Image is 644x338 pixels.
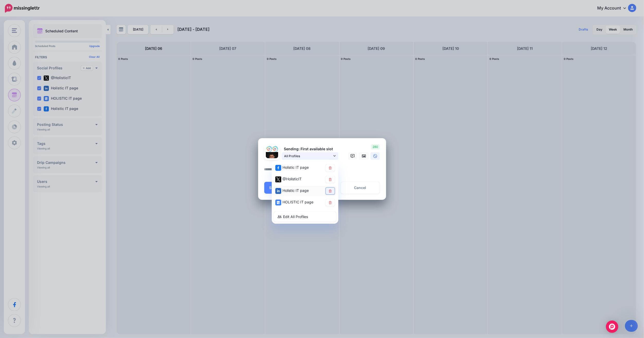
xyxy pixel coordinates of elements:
p: Sending: First available slot [282,146,338,152]
span: @HolisticIT [283,177,302,181]
span: Holistic IT page [283,188,309,193]
img: google_business-square.png [275,200,281,205]
a: Edit All Profiles [274,212,336,222]
span: HOLISTIC IT page [283,200,313,204]
span: Schedule [269,186,286,190]
span: Holistic IT page [283,165,309,170]
img: AD5-WCmMecbqKQtdrxRZGIsAGvUd9fZf-dnzFAoINT8CDk9ovviGQk_iL4l1t2zakOnAB1HRD_keJULF2b82F6_5iAtPadjnU... [266,152,278,164]
button: Schedule [264,182,296,194]
img: linkedin-square.png [275,188,281,194]
span: All Profiles [284,153,332,159]
a: Cancel [341,182,380,194]
span: 280 [371,144,380,149]
img: facebook-square.png [275,165,281,171]
img: 145774025_3768532236556787_4713291279104196116_o-bsa97299.png [266,146,272,152]
a: All Profiles [282,152,338,160]
img: twitter-square.png [275,176,281,182]
div: Open Intercom Messenger [606,321,618,333]
img: U45YsOTL-55331.jpg [272,146,278,152]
